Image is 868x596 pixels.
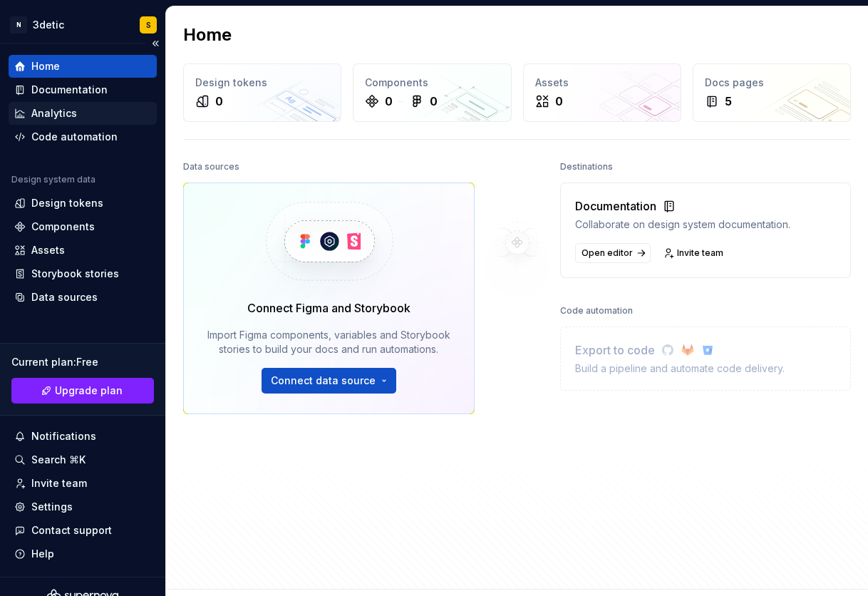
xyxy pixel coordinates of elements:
[11,174,95,185] div: Design system data
[31,220,95,234] div: Components
[9,519,157,542] button: Contact support
[31,523,112,538] div: Contact support
[9,215,157,238] a: Components
[560,301,633,321] div: Code automation
[9,55,157,78] a: Home
[523,63,681,122] a: Assets0
[31,243,65,257] div: Assets
[555,93,563,110] div: 0
[9,495,157,518] a: Settings
[582,247,633,259] span: Open editor
[33,18,64,32] div: 3detic
[31,59,60,73] div: Home
[31,196,103,210] div: Design tokens
[693,63,851,122] a: Docs pages5
[31,267,119,281] div: Storybook stories
[575,243,651,263] a: Open editor
[353,63,511,122] a: Components00
[9,543,157,565] button: Help
[31,83,108,97] div: Documentation
[31,130,118,144] div: Code automation
[31,106,77,120] div: Analytics
[183,63,341,122] a: Design tokens0
[560,157,613,177] div: Destinations
[31,453,86,467] div: Search ⌘K
[55,384,123,398] span: Upgrade plan
[31,290,98,304] div: Data sources
[11,355,154,369] div: Current plan : Free
[575,341,785,359] div: Export to code
[535,76,669,90] div: Assets
[677,247,723,259] span: Invite team
[575,217,790,232] div: Collaborate on design system documentation.
[575,361,785,376] div: Build a pipeline and automate code delivery.
[183,24,232,46] h2: Home
[659,243,730,263] a: Invite team
[204,328,454,356] div: Import Figma components, variables and Storybook stories to build your docs and run automations.
[11,378,154,404] a: Upgrade plan
[262,368,396,394] button: Connect data source
[215,93,223,110] div: 0
[10,16,27,34] div: N
[31,547,54,561] div: Help
[145,34,165,53] button: Collapse sidebar
[31,476,87,490] div: Invite team
[9,125,157,148] a: Code automation
[575,197,790,215] div: Documentation
[725,93,732,110] div: 5
[183,157,239,177] div: Data sources
[385,93,393,110] div: 0
[3,9,162,40] button: N3deticS
[247,299,410,317] div: Connect Figma and Storybook
[146,19,151,31] div: S
[430,93,438,110] div: 0
[9,425,157,448] button: Notifications
[271,374,376,388] span: Connect data source
[31,429,96,443] div: Notifications
[9,239,157,262] a: Assets
[705,76,839,90] div: Docs pages
[9,192,157,215] a: Design tokens
[9,102,157,125] a: Analytics
[195,76,329,90] div: Design tokens
[9,448,157,471] button: Search ⌘K
[9,286,157,309] a: Data sources
[31,500,73,514] div: Settings
[9,78,157,101] a: Documentation
[9,472,157,495] a: Invite team
[365,76,499,90] div: Components
[9,262,157,285] a: Storybook stories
